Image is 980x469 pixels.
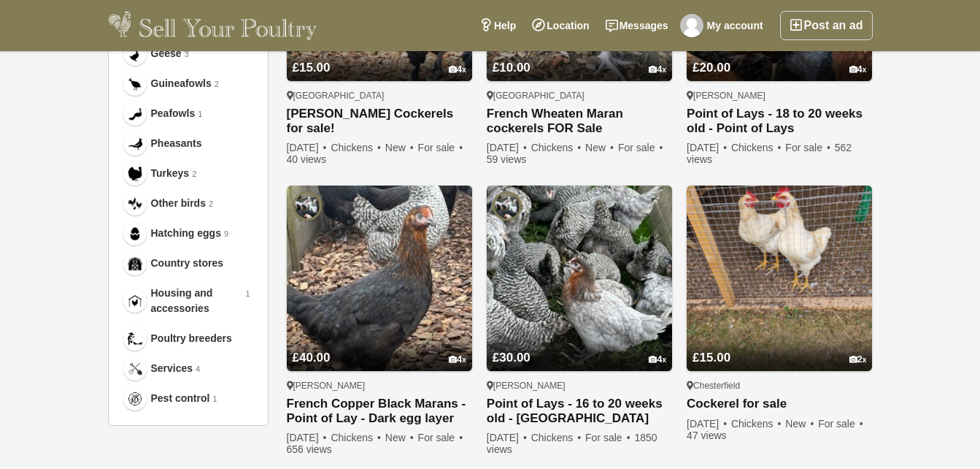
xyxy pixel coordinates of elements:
[120,354,256,384] a: Services Services 4
[151,136,202,151] span: Pheasants
[151,76,212,91] span: Guineafowls
[487,397,672,426] a: Point of Lays - 16 to 20 weeks old - [GEOGRAPHIC_DATA]
[687,323,872,371] a: £15.00 2
[849,64,867,75] div: 4
[287,323,472,371] a: £40.00 4
[687,186,872,371] img: Cockerel for sale
[687,107,872,136] a: Point of Lays - 18 to 20 weeks old - Point of Lays
[192,168,196,180] em: 2
[687,33,872,81] a: £20.00 4
[818,418,864,430] span: For sale
[151,256,224,271] span: Country stores
[649,354,666,365] div: 4
[471,11,524,40] a: Help
[196,363,200,375] em: 4
[493,351,530,365] span: £30.00
[293,191,322,221] img: Pilling Poultry
[418,142,464,153] span: For sale
[128,47,142,61] img: Geese
[687,380,872,392] div: Chesterfield
[120,324,256,354] a: Poultry breeders Poultry breeders
[487,432,528,443] span: [DATE]
[120,278,256,324] a: Housing and accessories Housing and accessories 1
[151,106,196,121] span: Peafowls
[649,64,666,75] div: 4
[524,11,597,40] a: Location
[687,418,728,430] span: [DATE]
[687,397,872,412] a: Cockerel for sale
[487,186,672,371] img: Point of Lays - 16 to 20 weeks old - Lancashire
[331,142,382,153] span: Chickens
[487,380,672,392] div: [PERSON_NAME]
[151,226,221,241] span: Hatching eggs
[224,228,228,240] em: 9
[120,159,256,188] a: Turkeys Turkeys 2
[585,142,615,153] span: New
[585,432,631,443] span: For sale
[487,142,528,153] span: [DATE]
[692,351,730,365] span: £15.00
[128,226,142,241] img: Hatching eggs
[687,142,728,153] span: [DATE]
[128,137,142,151] img: Pheasants
[293,61,331,75] span: £15.00
[128,256,142,271] img: Country stores
[687,142,852,165] span: 562 views
[487,33,672,81] a: £10.00 4
[293,351,331,365] span: £40.00
[785,142,831,153] span: For sale
[331,432,382,443] span: Chickens
[108,11,317,40] img: Sell Your Poultry
[680,14,703,37] img: Gameman
[120,188,256,218] a: Other birds Other birds 2
[198,108,202,121] em: 1
[151,196,206,211] span: Other birds
[120,99,256,129] a: Peafowls Peafowls 1
[687,430,726,441] span: 47 views
[215,78,219,91] em: 2
[128,332,142,346] img: Poultry breeders
[185,48,189,61] em: 3
[487,323,672,371] a: £30.00 4
[692,61,730,75] span: £20.00
[785,418,815,430] span: New
[212,393,217,405] em: 1
[120,69,256,99] a: Guineafowls Guineafowls 2
[287,90,472,102] div: [GEOGRAPHIC_DATA]
[493,61,530,75] span: £10.00
[287,186,472,371] img: French Copper Black Marans - Point of Lay - Dark egg layer
[385,142,415,153] span: New
[676,11,771,40] a: My account
[128,362,142,376] img: Services
[487,90,672,102] div: [GEOGRAPHIC_DATA]
[531,142,583,153] span: Chickens
[151,391,210,406] span: Pest control
[287,142,328,153] span: [DATE]
[151,331,232,346] span: Poultry breeders
[449,354,466,365] div: 4
[120,39,256,69] a: Geese Geese 3
[287,443,332,455] span: 656 views
[128,197,142,211] img: Other birds
[618,142,664,153] span: For sale
[128,167,142,181] img: Turkeys
[245,288,250,300] em: 1
[128,77,142,91] img: Guineafowls
[487,153,526,165] span: 59 views
[120,384,256,413] a: Pest control Pest control 1
[120,248,256,278] a: Country stores Country stores
[287,432,328,443] span: [DATE]
[849,354,867,365] div: 2
[287,107,472,136] a: [PERSON_NAME] Cockerels for sale!
[287,33,472,81] a: £15.00 4
[687,90,872,102] div: [PERSON_NAME]
[128,294,142,308] img: Housing and accessories
[487,432,657,455] span: 1850 views
[287,397,472,426] a: French Copper Black Marans - Point of Lay - Dark egg layer
[287,153,326,165] span: 40 views
[531,432,583,443] span: Chickens
[487,107,672,136] a: French Wheaten Maran cockerels FOR Sale
[120,218,256,248] a: Hatching eggs Hatching eggs 9
[151,46,182,61] span: Geese
[120,129,256,159] a: Pheasants Pheasants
